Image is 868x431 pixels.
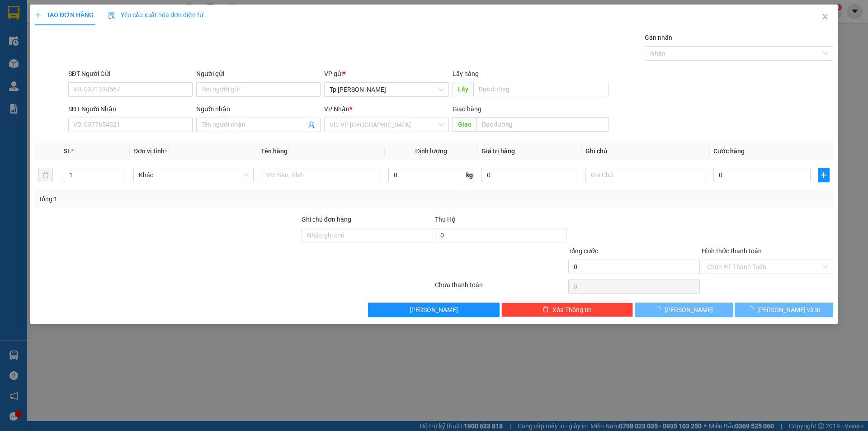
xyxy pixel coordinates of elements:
[552,305,592,315] span: Xóa Thông tin
[645,34,672,41] label: Gán nhãn
[821,13,829,20] span: close
[542,306,549,313] span: delete
[108,11,203,19] span: Yêu cầu xuất hóa đơn điện tử
[330,83,443,96] span: Tp Hồ Chí Minh
[38,194,335,204] div: Tổng: 1
[261,168,381,182] input: VD: Bàn, Ghế
[133,147,167,155] span: Đơn vị tính
[502,303,633,317] button: deleteXóa Thông tin
[261,147,288,155] span: Tên hàng
[635,303,733,317] button: [PERSON_NAME]
[747,306,757,313] span: loading
[476,117,609,132] input: Dọc đường
[757,305,821,315] span: [PERSON_NAME] và In
[818,171,829,179] span: plus
[196,104,321,114] div: Người nhận
[325,105,350,113] span: VP Nhận
[735,303,833,317] button: [PERSON_NAME] và In
[586,168,706,182] input: Ghi Chú
[325,69,449,79] div: VP gửi
[812,5,838,30] button: Close
[481,147,515,155] span: Giá trị hàng
[434,280,567,296] div: Chưa thanh toán
[453,105,481,113] span: Giao hàng
[410,305,458,315] span: [PERSON_NAME]
[68,69,193,79] div: SĐT Người Gửi
[665,305,713,315] span: [PERSON_NAME]
[453,117,476,132] span: Giao
[473,82,609,96] input: Dọc đường
[435,216,456,223] span: Thu Hộ
[702,247,762,255] label: Hình thức thanh toán
[368,303,500,317] button: [PERSON_NAME]
[481,168,579,182] input: 0
[655,306,665,313] span: loading
[38,168,53,182] button: delete
[108,12,115,19] img: icon
[64,147,71,155] span: SL
[196,69,321,79] div: Người gửi
[308,121,316,128] span: user-add
[713,147,745,155] span: Cước hàng
[35,12,41,18] span: plus
[139,168,248,182] span: Khác
[582,142,710,160] th: Ghi chú
[68,104,193,114] div: SĐT Người Nhận
[302,228,433,242] input: Ghi chú đơn hàng
[453,82,473,96] span: Lấy
[465,168,474,182] span: kg
[35,11,94,19] span: TẠO ĐƠN HÀNG
[415,147,448,155] span: Định lượng
[302,216,351,223] label: Ghi chú đơn hàng
[818,168,830,182] button: plus
[568,247,598,255] span: Tổng cước
[453,70,479,77] span: Lấy hàng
